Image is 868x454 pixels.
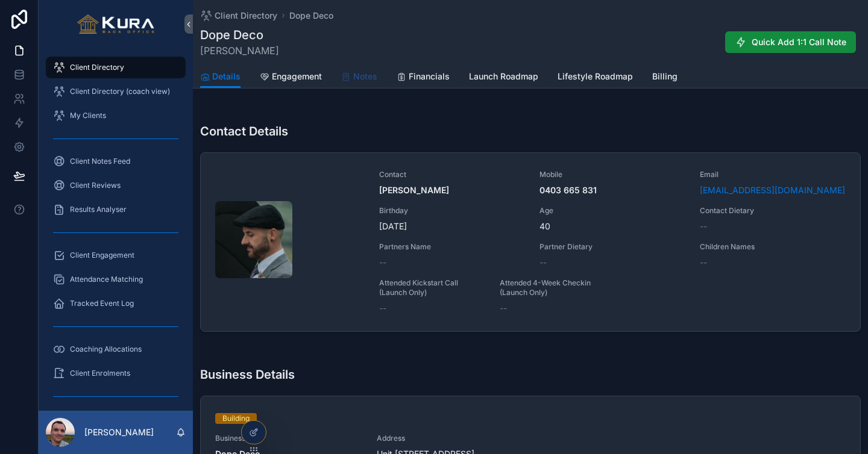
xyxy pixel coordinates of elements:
[46,81,186,102] a: Client Directory (coach view)
[46,57,186,78] a: Client Directory
[46,199,186,220] a: Results Analyser
[397,66,450,90] a: Financials
[379,170,525,179] span: Contact
[539,170,685,179] span: Mobile
[341,66,377,90] a: Notes
[377,434,792,443] span: Address
[558,70,633,82] span: Lifestyle Roadmap
[70,181,121,190] span: Client Reviews
[260,66,322,90] a: Engagement
[379,206,525,216] span: Birthday
[39,48,193,411] div: scrollable content
[379,185,449,195] strong: [PERSON_NAME]
[539,206,685,216] span: Age
[652,70,678,82] span: Billing
[46,362,186,384] a: Client Enrolments
[200,122,288,140] h3: Contact Details
[70,250,134,260] span: Client Engagement
[409,70,450,82] span: Financials
[215,10,277,22] span: Client Directory
[539,257,547,269] span: --
[500,302,507,314] span: --
[289,10,333,22] a: Dope Deco
[84,426,154,438] p: [PERSON_NAME]
[200,365,295,384] h3: Business Details
[46,269,186,290] a: Attendance Matching
[46,151,186,172] a: Client Notes Feed
[70,205,127,214] span: Results Analyser
[200,10,277,22] a: Client Directory
[201,153,860,331] a: Contact[PERSON_NAME]Mobile0403 665 831Email[EMAIL_ADDRESS][DOMAIN_NAME]Birthday[DATE]Age40Contact...
[379,242,525,252] span: Partners Name
[379,257,386,269] span: --
[725,31,856,53] button: Quick Add 1:1 Call Note
[70,63,124,72] span: Client Directory
[379,278,485,297] span: Attended Kickstart Call (Launch Only)
[700,220,707,232] span: --
[70,275,143,284] span: Attendance Matching
[353,70,377,82] span: Notes
[212,70,241,82] span: Details
[46,105,186,126] a: My Clients
[700,257,707,269] span: --
[46,175,186,196] a: Client Reviews
[469,70,538,82] span: Launch Roadmap
[70,368,130,378] span: Client Enrolments
[200,26,279,43] h1: Dope Deco
[700,184,845,196] a: [EMAIL_ADDRESS][DOMAIN_NAME]
[752,36,846,48] span: Quick Add 1:1 Call Note
[379,302,386,314] span: --
[652,66,678,90] a: Billing
[70,111,106,120] span: My Clients
[70,344,142,354] span: Coaching Allocations
[215,201,292,278] div: Screenshot-2025-04-17-at-9.34.08-AM.png
[215,434,362,443] span: Business
[379,220,525,232] span: [DATE]
[700,206,806,216] span: Contact Dietary
[500,278,606,297] span: Attended 4-Week Checkin (Launch Only)
[70,157,130,166] span: Client Notes Feed
[77,14,155,34] img: App logo
[222,413,250,424] div: Building
[700,170,846,179] span: Email
[539,220,685,232] span: 40
[272,70,322,82] span: Engagement
[70,87,170,96] span: Client Directory (coach view)
[700,242,846,252] span: Children Names
[558,66,633,90] a: Lifestyle Roadmap
[200,66,241,89] a: Details
[46,293,186,314] a: Tracked Event Log
[46,244,186,266] a: Client Engagement
[539,185,597,195] strong: 0403 665 831
[200,43,279,58] span: [PERSON_NAME]
[70,299,134,308] span: Tracked Event Log
[539,242,685,252] span: Partner Dietary
[469,66,538,90] a: Launch Roadmap
[46,338,186,360] a: Coaching Allocations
